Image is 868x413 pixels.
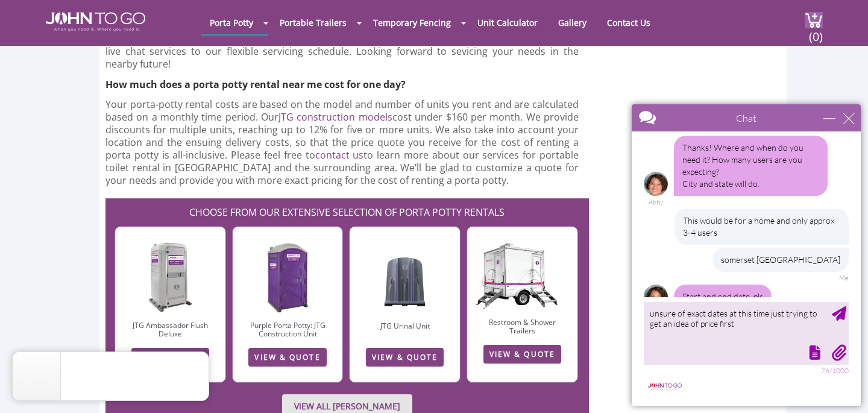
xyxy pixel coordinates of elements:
[112,198,583,220] h2: CHOOSE FROM OUR EXTENSIVE SELECTION OF PORTA POTTY RENTALS
[808,19,823,45] span: (0)
[131,348,209,367] a: VIEW & QUOTE
[805,12,823,28] img: cart a
[549,11,596,34] a: Gallery
[467,221,577,311] img: JTG-2-Mini-1_cutout.png.webp
[105,98,579,187] p: Your porta-potty rental costs are based on the model and number of units you rent and are calcula...
[468,11,547,34] a: Unit Calculator
[265,241,310,314] img: construction-unit.jpg.webp
[598,11,659,34] a: Contact Us
[278,110,392,124] a: JTG construction models
[380,321,430,331] a: JTG Urinal Unit
[201,11,262,34] a: Porta Potty
[271,11,356,34] a: Portable Trailers
[483,345,561,364] a: VIEW & QUOTE
[315,148,364,162] a: contact us
[147,241,193,314] img: AFD-1.jpg.webp
[364,11,460,34] a: Temporary Fencing
[380,242,430,314] img: UU-1-2.jpg.webp
[624,97,868,413] iframe: Live Chat Box
[366,348,444,367] a: VIEW & QUOTE
[46,12,145,31] img: JOHN to go
[248,348,326,367] a: VIEW & QUOTE
[133,320,208,339] a: JTG Ambassador Flush Deluxe
[105,77,609,92] h4: How much does a porta potty rental near me cost for one day?
[250,320,325,339] a: Purple Porta Potty: JTG Construction Unit
[489,317,556,336] a: Restroom & Shower Trailers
